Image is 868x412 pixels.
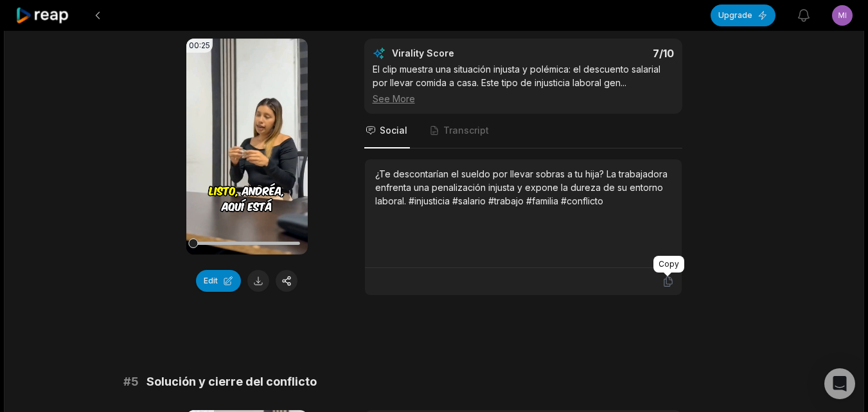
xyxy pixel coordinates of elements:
[373,62,674,105] div: El clip muestra una situación injusta y polémica: el descuento salarial por llevar comida a casa....
[380,124,407,137] span: Social
[373,92,674,105] div: See More
[375,167,671,208] div: ¿Te descontarían el sueldo por llevar sobras a tu hija? La trabajadora enfrenta una penalización ...
[186,39,308,255] video: Your browser does not support mp4 format.
[123,373,139,391] span: # 5
[392,47,530,60] div: Virality Score
[364,114,682,148] nav: Tabs
[196,270,241,292] button: Edit
[146,373,317,391] span: Solución y cierre del conflicto
[711,4,775,26] button: Upgrade
[653,256,684,273] div: Copy
[536,47,674,60] div: 7 /10
[443,124,489,137] span: Transcript
[824,368,855,399] div: Open Intercom Messenger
